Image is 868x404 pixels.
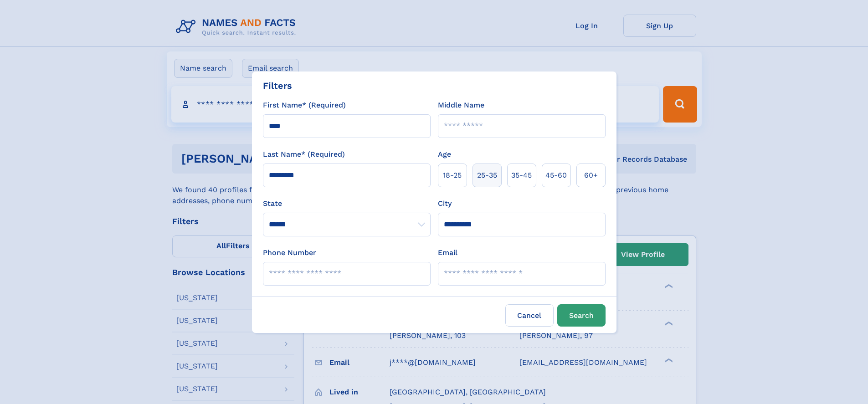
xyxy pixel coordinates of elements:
label: Middle Name [438,100,484,111]
label: Email [438,247,457,258]
label: Cancel [505,304,554,327]
span: 18‑25 [443,170,462,181]
div: Filters [263,79,292,92]
button: Search [557,304,606,327]
span: 60+ [584,170,598,181]
label: State [263,198,431,209]
label: Last Name* (Required) [263,149,345,160]
label: First Name* (Required) [263,100,346,111]
label: Phone Number [263,247,316,258]
label: City [438,198,452,209]
span: 25‑35 [477,170,497,181]
span: 45‑60 [545,170,567,181]
span: 35‑45 [511,170,532,181]
label: Age [438,149,451,160]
